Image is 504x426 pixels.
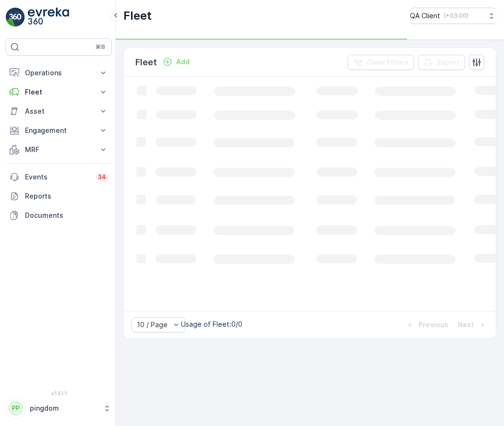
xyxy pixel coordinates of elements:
[96,43,105,51] p: ⌘B
[410,8,496,24] button: QA Client(+03:00)
[437,58,459,67] p: Export
[28,8,69,27] img: logo_light-DOdMpM7g.png
[8,401,24,416] div: PP
[25,126,93,135] p: Engagement
[25,106,93,116] p: Asset
[410,11,440,21] p: QA Client
[6,206,112,225] a: Documents
[458,320,474,330] p: Next
[6,83,112,102] button: Fleet
[367,58,408,67] p: Clear Filters
[159,56,193,68] button: Add
[6,390,112,396] span: v 1.51.1
[6,398,112,418] button: PPpingdom
[348,55,414,70] button: Clear Filters
[30,403,98,413] p: pingdom
[135,56,157,69] p: Fleet
[181,319,242,329] p: Usage of Fleet : 0/0
[6,63,112,83] button: Operations
[25,191,108,201] p: Reports
[25,172,90,182] p: Events
[176,57,190,67] p: Add
[25,87,93,97] p: Fleet
[6,187,112,206] a: Reports
[404,319,449,331] button: Previous
[98,173,106,181] p: 34
[457,319,488,331] button: Next
[6,8,25,27] img: logo
[444,12,468,20] p: ( +03:00 )
[25,211,108,220] p: Documents
[419,320,448,330] p: Previous
[6,102,112,121] button: Asset
[6,121,112,140] button: Engagement
[123,8,152,24] p: Fleet
[6,167,112,187] a: Events34
[418,55,465,70] button: Export
[25,68,93,78] p: Operations
[25,145,93,154] p: MRF
[6,140,112,159] button: MRF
